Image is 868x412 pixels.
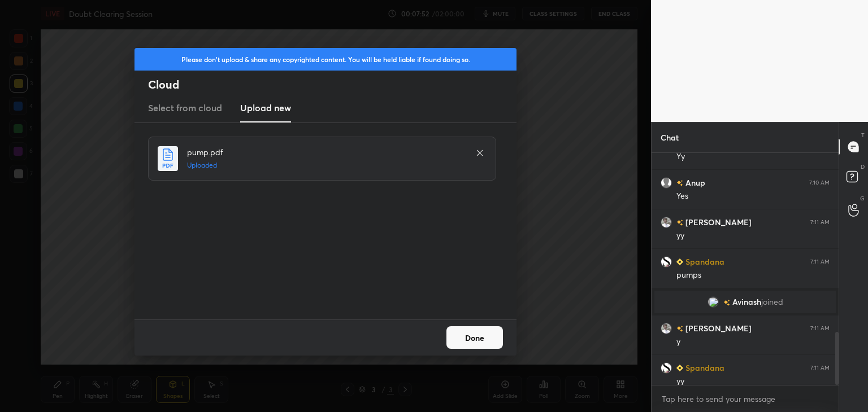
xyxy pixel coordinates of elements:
div: 7:11 AM [810,219,830,226]
h6: Spandana [683,362,724,374]
div: 7:11 AM [810,365,830,371]
h3: Upload new [240,101,291,115]
h6: [PERSON_NAME] [683,216,752,228]
span: joined [761,297,783,306]
img: Learner_Badge_beginner_1_8b307cf2a0.svg [676,258,683,265]
div: grid [652,153,839,385]
h4: pump.pdf [187,146,464,158]
img: 2a5f264ceaba4862b0bb7a396d898c1a.jpg [661,362,672,374]
h6: Spandana [683,256,724,268]
img: 3 [708,296,719,308]
h5: Uploaded [187,160,464,170]
div: 7:11 AM [810,258,830,265]
img: default.png [661,177,672,189]
button: Done [446,326,503,349]
img: no-rating-badge.077c3623.svg [676,220,683,226]
p: Chat [652,122,688,152]
div: Yes [676,191,830,202]
img: Learner_Badge_beginner_1_8b307cf2a0.svg [676,365,683,371]
div: y [676,336,830,348]
img: 76cdaa57e4ab4842a0f0b7e5cba06b9d.jpg [661,217,672,228]
div: pumps [676,270,830,281]
div: Please don't upload & share any copyrighted content. You will be held liable if found doing so. [134,48,517,71]
div: yy [676,376,830,387]
span: Avinash [732,297,761,306]
img: 76cdaa57e4ab4842a0f0b7e5cba06b9d.jpg [661,323,672,334]
div: 7:10 AM [809,179,830,186]
h2: Cloud [148,77,517,92]
img: no-rating-badge.077c3623.svg [676,326,683,332]
img: 2a5f264ceaba4862b0bb7a396d898c1a.jpg [661,256,672,268]
p: T [861,131,865,139]
p: D [861,163,865,171]
div: yy [676,230,830,242]
img: no-rating-badge.077c3623.svg [676,180,683,186]
p: G [860,194,865,203]
div: 7:11 AM [810,325,830,332]
div: Yy [676,151,830,163]
h6: Anup [683,177,705,189]
h6: [PERSON_NAME] [683,322,752,334]
img: no-rating-badge.077c3623.svg [723,300,730,306]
